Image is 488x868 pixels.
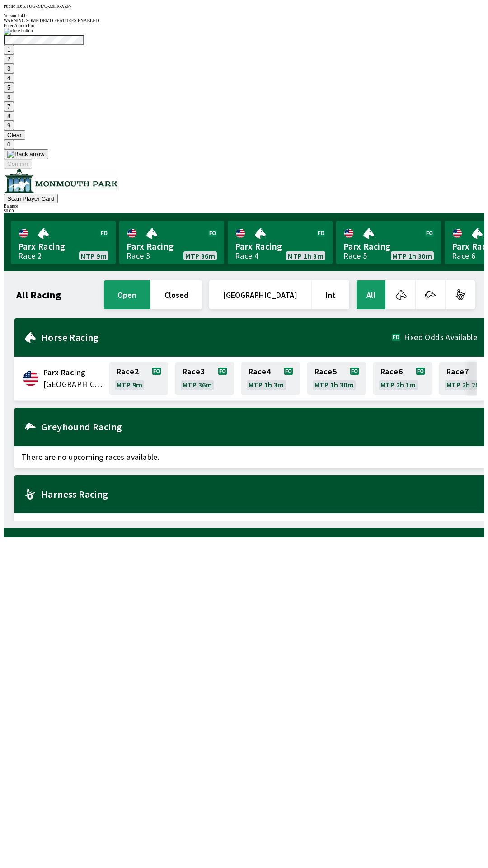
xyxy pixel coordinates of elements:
[4,102,14,111] button: 7
[4,203,484,208] div: Balance
[336,221,441,264] a: Parx RacingRace 5MTP 1h 30m
[4,92,14,102] button: 6
[4,4,484,9] div: Public ID:
[452,252,475,259] div: Race 6
[14,446,484,468] span: There are no upcoming races available.
[127,241,217,252] span: Parx Racing
[4,13,484,18] div: Version 1.4.0
[81,252,107,259] span: MTP 9m
[43,367,104,378] span: Parx Racing
[380,368,403,375] span: Race 6
[235,252,258,259] div: Race 4
[249,381,284,388] span: MTP 1h 3m
[4,169,118,193] img: venue logo
[393,252,432,259] span: MTP 1h 30m
[4,140,14,149] button: 0
[175,362,234,395] a: Race3MTP 36m
[104,280,150,309] button: open
[14,513,484,535] span: There are no upcoming races available.
[4,194,58,203] button: Scan Player Card
[151,280,202,309] button: closed
[235,241,325,252] span: Parx Racing
[43,378,104,390] span: United States
[119,221,224,264] a: Parx RacingRace 3MTP 36m
[209,280,311,309] button: [GEOGRAPHIC_DATA]
[4,208,484,213] div: $ 0.00
[4,111,14,121] button: 8
[127,252,150,259] div: Race 3
[446,381,486,388] span: MTP 2h 28m
[228,221,333,264] a: Parx RacingRace 4MTP 1h 3m
[404,334,477,341] span: Fixed Odds Available
[4,28,33,35] img: close button
[23,4,72,9] span: ZTUG-Z47Q-Z6FR-XZP7
[314,381,354,388] span: MTP 1h 30m
[357,280,385,309] button: All
[4,64,14,73] button: 3
[185,252,215,259] span: MTP 36m
[41,423,477,430] h2: Greyhound Racing
[117,381,142,388] span: MTP 9m
[4,121,14,130] button: 9
[4,73,14,83] button: 4
[4,83,14,92] button: 5
[7,151,45,158] img: Back arrow
[343,241,434,252] span: Parx Racing
[18,252,42,259] div: Race 2
[4,18,484,23] div: WARNING SOME DEMO FEATURES ENABLED
[117,368,139,375] span: Race 2
[312,280,349,309] button: Int
[4,23,484,28] div: Enter Admin Pin
[4,45,14,54] button: 1
[373,362,432,395] a: Race6MTP 2h 1m
[18,241,108,252] span: Parx Racing
[446,368,469,375] span: Race 7
[4,54,14,64] button: 2
[41,491,477,498] h2: Harness Racing
[241,362,300,395] a: Race4MTP 1h 3m
[314,368,337,375] span: Race 5
[109,362,168,395] a: Race2MTP 9m
[288,252,324,259] span: MTP 1h 3m
[343,252,367,259] div: Race 5
[249,368,271,375] span: Race 4
[307,362,366,395] a: Race5MTP 1h 30m
[41,334,392,341] h2: Horse Racing
[4,159,32,169] button: Confirm
[4,130,25,140] button: Clear
[16,291,61,298] h1: All Racing
[183,368,205,375] span: Race 3
[380,381,416,388] span: MTP 2h 1m
[183,381,212,388] span: MTP 36m
[11,221,116,264] a: Parx RacingRace 2MTP 9m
